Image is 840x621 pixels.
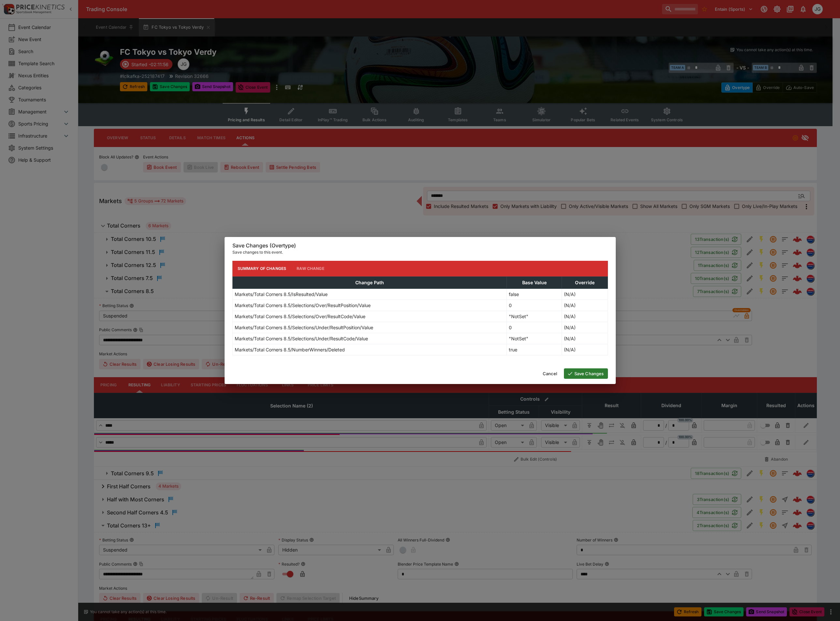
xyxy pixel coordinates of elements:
[507,344,562,355] td: true
[232,249,608,256] p: Save changes to this event.
[291,261,330,276] button: Raw Change
[235,324,373,331] p: Markets/Total Corners 8.5/Selections/Under/ResultPosition/Value
[507,333,562,344] td: "NotSet"
[507,288,562,300] td: false
[562,333,608,344] td: (N/A)
[507,276,562,288] th: Base Value
[562,322,608,333] td: (N/A)
[507,311,562,322] td: "NotSet"
[235,302,371,309] p: Markets/Total Corners 8.5/Selections/Over/ResultPosition/Value
[232,276,507,288] th: Change Path
[562,311,608,322] td: (N/A)
[562,300,608,311] td: (N/A)
[232,261,292,276] button: Summary of Changes
[562,276,608,288] th: Override
[562,288,608,300] td: (N/A)
[507,300,562,311] td: 0
[235,291,328,298] p: Markets/Total Corners 8.5/IsResulted/Value
[235,346,345,353] p: Markets/Total Corners 8.5/NumberWinners/Deleted
[235,313,365,320] p: Markets/Total Corners 8.5/Selections/Over/ResultCode/Value
[562,344,608,355] td: (N/A)
[539,368,561,379] button: Cancel
[235,335,368,342] p: Markets/Total Corners 8.5/Selections/Under/ResultCode/Value
[507,322,562,333] td: 0
[564,368,608,379] button: Save Changes
[232,242,608,249] h6: Save Changes (Overtype)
